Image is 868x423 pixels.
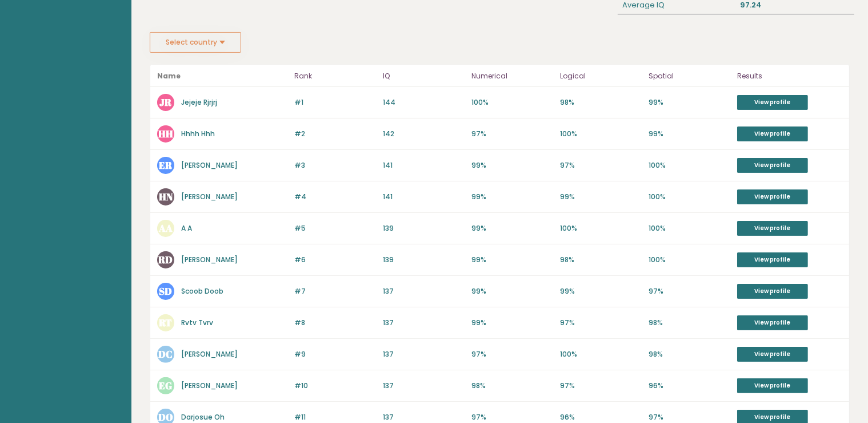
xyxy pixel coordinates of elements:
[560,255,642,265] p: 98%
[181,286,223,296] a: Scoob Doob
[471,318,553,328] p: 99%
[181,412,225,422] a: Darjosue Oh
[560,192,642,202] p: 99%
[159,347,173,361] text: DC
[560,160,642,171] p: 97%
[295,192,377,202] p: #4
[471,412,553,422] p: 97%
[159,316,173,329] text: RT
[181,129,215,139] a: Hhhh Hhh
[471,160,553,171] p: 99%
[383,192,465,202] p: 141
[471,97,553,108] p: 100%
[383,160,465,171] p: 141
[560,223,642,234] p: 100%
[737,315,808,330] a: View profile
[471,223,553,234] p: 99%
[471,192,553,202] p: 99%
[295,160,377,171] p: #3
[160,96,173,109] text: JR
[295,255,377,265] p: #6
[181,318,213,327] a: Rvtv Tvrv
[383,349,465,359] p: 137
[560,286,642,297] p: 99%
[471,69,553,83] p: Numerical
[383,129,465,139] p: 142
[471,255,553,265] p: 99%
[295,318,377,328] p: #8
[649,286,730,297] p: 97%
[737,347,808,362] a: View profile
[181,349,238,359] a: [PERSON_NAME]
[181,381,238,390] a: [PERSON_NAME]
[649,381,730,391] p: 96%
[560,318,642,328] p: 97%
[295,223,377,234] p: #5
[181,223,192,233] a: A A
[649,318,730,328] p: 98%
[737,189,808,204] a: View profile
[649,97,730,108] p: 99%
[383,223,465,234] p: 139
[737,378,808,393] a: View profile
[471,129,553,139] p: 97%
[158,253,173,266] text: RD
[737,284,808,299] a: View profile
[649,223,730,234] p: 100%
[649,160,730,171] p: 100%
[471,349,553,359] p: 97%
[737,69,842,83] p: Results
[737,221,808,236] a: View profile
[295,129,377,139] p: #2
[737,95,808,110] a: View profile
[560,69,642,83] p: Logical
[649,349,730,359] p: 98%
[158,127,173,140] text: HH
[159,159,173,172] text: ER
[383,97,465,108] p: 144
[383,286,465,297] p: 137
[383,318,465,328] p: 137
[560,381,642,391] p: 97%
[159,190,173,203] text: HN
[560,97,642,108] p: 98%
[737,126,808,141] a: View profile
[181,192,238,201] a: [PERSON_NAME]
[181,255,238,264] a: [PERSON_NAME]
[383,381,465,391] p: 137
[649,192,730,202] p: 100%
[295,286,377,297] p: #7
[295,97,377,108] p: #1
[471,286,553,297] p: 99%
[737,158,808,173] a: View profile
[649,255,730,265] p: 100%
[560,129,642,139] p: 100%
[295,349,377,359] p: #9
[181,160,238,170] a: [PERSON_NAME]
[295,69,377,83] p: Rank
[560,349,642,359] p: 100%
[383,69,465,83] p: IQ
[157,71,181,81] b: Name
[649,69,730,83] p: Spatial
[295,412,377,422] p: #11
[150,32,241,53] button: Select country
[383,412,465,422] p: 137
[181,97,217,107] a: Jejeje Rjrjrj
[649,412,730,422] p: 97%
[737,252,808,267] a: View profile
[471,381,553,391] p: 98%
[158,222,173,235] text: AA
[159,379,173,392] text: EG
[649,129,730,139] p: 99%
[295,381,377,391] p: #10
[560,412,642,422] p: 96%
[159,284,173,298] text: SD
[383,255,465,265] p: 139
